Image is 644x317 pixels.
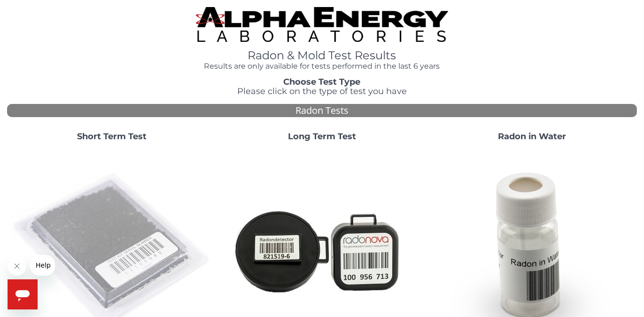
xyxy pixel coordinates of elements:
strong: Long Term Test [288,131,356,142]
iframe: Message from company [30,255,55,276]
span: Please click on the type of test you have [237,86,407,96]
div: Radon Tests [7,104,637,118]
strong: Radon in Water [498,131,566,142]
h4: Results are only available for tests performed in the last 6 years [196,62,448,71]
img: TightCrop.jpg [196,7,448,42]
strong: Choose Test Type [284,77,361,87]
strong: Short Term Test [78,131,147,142]
iframe: Button to launch messaging window [8,279,38,309]
h1: Radon & Mold Test Results [196,49,448,62]
iframe: Close message [8,257,26,276]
